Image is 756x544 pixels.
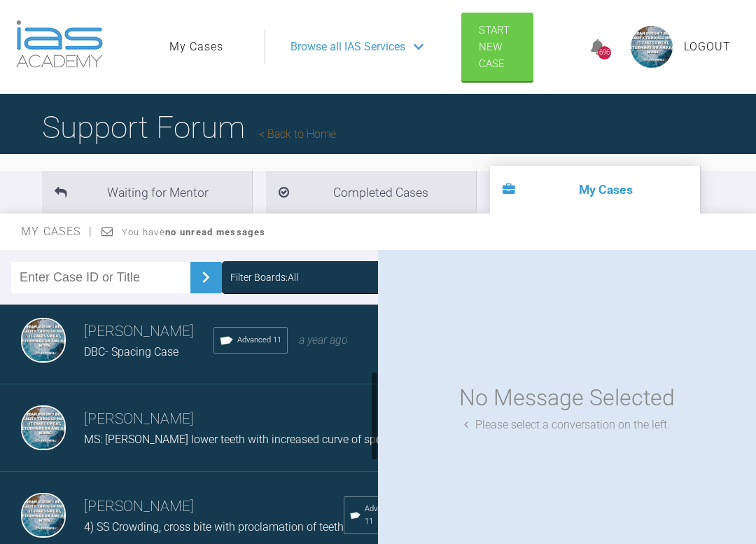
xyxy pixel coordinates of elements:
div: 696 [598,46,611,60]
li: Completed Cases [266,171,476,214]
div: Please select a conversation on the left. [464,416,670,434]
span: Browse all IAS Services [290,38,405,56]
img: chevronRight.28bd32b0.svg [195,266,217,288]
img: Waseem Farooq [21,318,66,363]
span: Advanced 11 [365,503,401,528]
a: My Cases [169,38,223,56]
input: Enter Case ID or Title [11,262,190,293]
h3: [PERSON_NAME] [84,320,213,344]
h1: Support Forum [42,103,336,152]
a: Start New Case [461,13,533,81]
span: Advanced 11 [237,334,281,347]
a: Logout [684,38,731,56]
a: Back to Home [259,127,336,141]
img: profile.png [631,26,673,68]
span: a year ago [299,333,348,347]
img: Waseem Farooq [21,405,66,450]
span: You have [122,227,265,237]
h3: [PERSON_NAME] [84,407,387,431]
span: My Cases [21,225,93,238]
img: logo-light.3e3ef733.png [16,20,103,68]
strong: no unread messages [165,227,265,237]
span: DBC- Spacing Case [84,345,178,358]
img: Waseem Farooq [21,493,66,538]
li: My Cases [490,166,700,214]
span: 4) SS Crowding, cross bite with proclamation of teeth [84,520,344,533]
li: Waiting for Mentor [42,171,252,214]
h3: [PERSON_NAME] [84,495,344,519]
div: Filter Boards: All [230,270,298,285]
span: MS: [PERSON_NAME] lower teeth with increased curve of spee [84,433,387,446]
div: No Message Selected [459,380,675,416]
span: Start New Case [479,24,510,70]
